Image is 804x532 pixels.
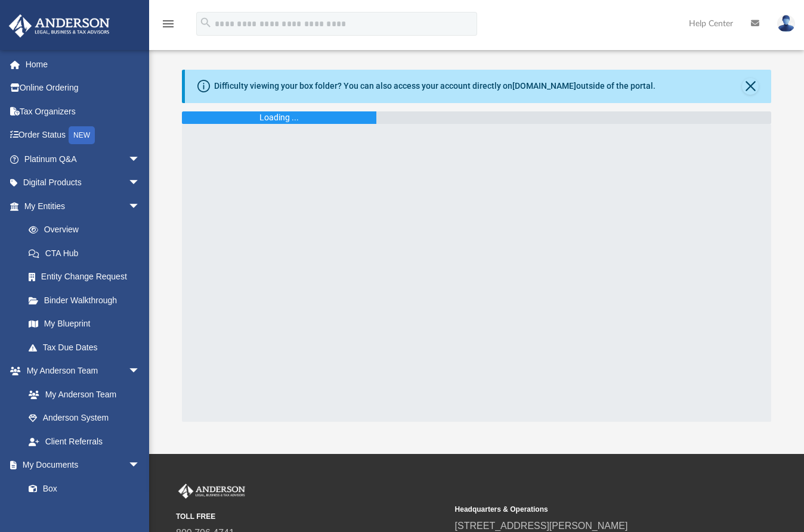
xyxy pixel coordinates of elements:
[8,147,158,171] a: Platinum Q&Aarrow_drop_down
[17,477,146,500] a: Box
[512,81,576,91] a: [DOMAIN_NAME]
[8,453,152,477] a: My Documentsarrow_drop_down
[8,52,158,76] a: Home
[17,312,152,336] a: My Blueprint
[17,382,146,406] a: My Anderson Team
[8,76,158,100] a: Online Ordering
[8,99,158,123] a: Tax Organizers
[128,359,152,384] span: arrow_drop_down
[455,504,726,515] small: Headquarters & Operations
[17,241,158,265] a: CTA Hub
[17,265,158,289] a: Entity Change Request
[214,80,655,92] div: Difficulty viewing your box folder? You can also access your account directly on outside of the p...
[128,194,152,219] span: arrow_drop_down
[17,335,158,359] a: Tax Due Dates
[161,23,175,31] a: menu
[69,126,95,144] div: NEW
[176,511,447,522] small: TOLL FREE
[17,430,152,453] a: Client Referrals
[128,171,152,195] span: arrow_drop_down
[259,111,299,124] div: Loading ...
[8,359,152,383] a: My Anderson Teamarrow_drop_down
[8,194,158,218] a: My Entitiesarrow_drop_down
[17,406,152,430] a: Anderson System
[8,171,158,195] a: Digital Productsarrow_drop_down
[5,14,113,38] img: Anderson Advisors Platinum Portal
[161,17,175,31] i: menu
[742,78,759,95] button: Close
[8,123,158,148] a: Order StatusNEW
[455,521,628,531] a: [STREET_ADDRESS][PERSON_NAME]
[199,16,212,29] i: search
[128,453,152,478] span: arrow_drop_down
[128,147,152,172] span: arrow_drop_down
[176,484,248,499] img: Anderson Advisors Platinum Portal
[17,218,158,242] a: Overview
[17,288,158,312] a: Binder Walkthrough
[777,15,795,32] img: User Pic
